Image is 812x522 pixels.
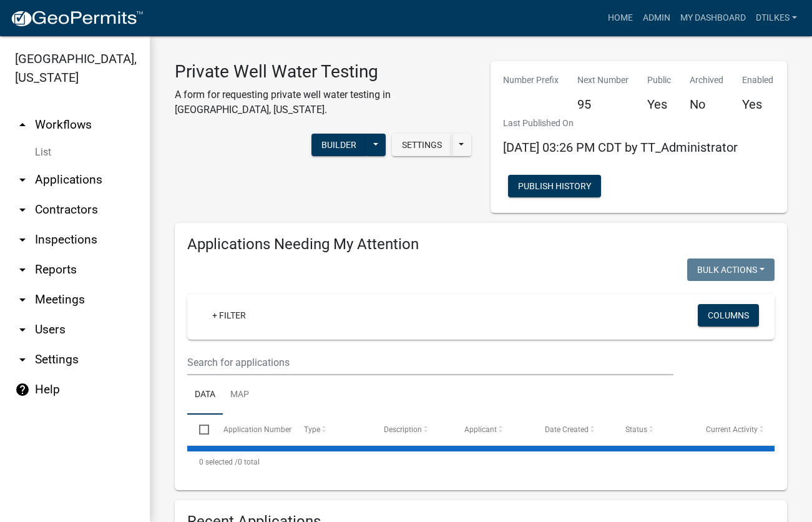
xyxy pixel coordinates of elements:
p: Enabled [742,74,773,87]
p: Last Published On [503,117,738,130]
datatable-header-cell: Current Activity [694,415,775,445]
h5: Yes [647,97,671,112]
a: Map [223,375,257,415]
datatable-header-cell: Description [372,415,452,445]
i: arrow_drop_down [15,352,30,367]
button: Builder [311,134,366,156]
h5: Yes [742,97,773,112]
button: Bulk Actions [687,259,775,281]
datatable-header-cell: Type [291,415,372,445]
span: Applicant [464,425,497,434]
span: Date Created [545,425,589,434]
datatable-header-cell: Date Created [533,415,614,445]
a: My Dashboard [675,6,751,30]
i: arrow_drop_down [15,232,30,247]
span: 0 selected / [199,458,238,466]
a: Data [187,375,223,415]
span: Type [304,425,320,434]
datatable-header-cell: Status [614,415,694,445]
div: 0 total [187,446,775,478]
span: [DATE] 03:26 PM CDT by TT_Administrator [503,140,738,155]
button: Publish History [508,175,601,197]
span: Description [384,425,422,434]
p: Archived [690,74,723,87]
datatable-header-cell: Select [187,415,211,445]
button: Columns [698,304,759,327]
i: help [15,382,30,397]
i: arrow_drop_down [15,202,30,217]
i: arrow_drop_up [15,117,30,132]
wm-modal-confirm: Workflow Publish History [508,182,601,192]
h3: Private Well Water Testing [175,61,472,82]
i: arrow_drop_down [15,322,30,337]
button: Settings [392,134,452,156]
p: Next Number [577,74,629,87]
i: arrow_drop_down [15,172,30,187]
a: Home [603,6,638,30]
a: Admin [638,6,675,30]
datatable-header-cell: Applicant [452,415,533,445]
h5: 95 [577,97,629,112]
span: Application Number [223,425,291,434]
p: Number Prefix [503,74,559,87]
p: Public [647,74,671,87]
h5: No [690,97,723,112]
i: arrow_drop_down [15,292,30,307]
a: + Filter [202,304,256,327]
a: dtilkes [751,6,802,30]
input: Search for applications [187,350,673,375]
datatable-header-cell: Application Number [211,415,291,445]
h4: Applications Needing My Attention [187,235,775,254]
p: A form for requesting private well water testing in [GEOGRAPHIC_DATA], [US_STATE]. [175,87,472,117]
span: Status [625,425,647,434]
span: Current Activity [706,425,758,434]
i: arrow_drop_down [15,262,30,277]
